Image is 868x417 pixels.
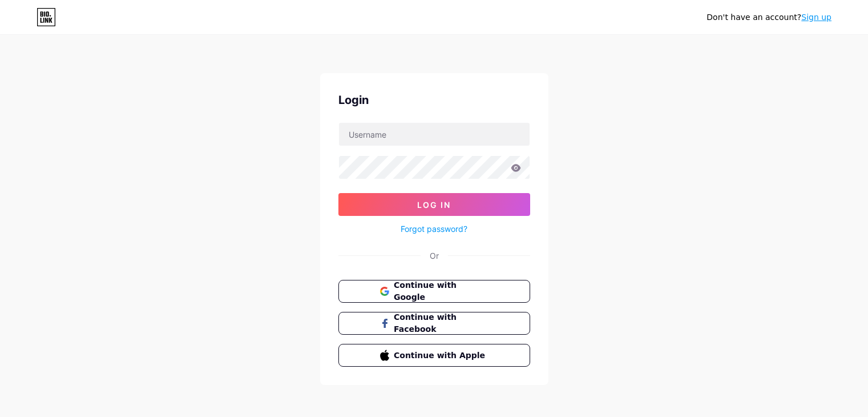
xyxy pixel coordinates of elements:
[801,13,831,22] a: Sign up
[706,11,831,23] div: Don't have an account?
[338,312,530,335] button: Continue with Facebook
[339,123,530,146] input: Username
[394,279,488,303] span: Continue with Google
[338,344,530,367] button: Continue with Apple
[338,91,530,109] div: Login
[401,223,467,235] a: Forgot password?
[394,311,488,335] span: Continue with Facebook
[338,280,530,303] button: Continue with Google
[338,193,530,216] button: Log In
[417,200,451,210] span: Log In
[394,350,488,362] span: Continue with Apple
[430,250,439,262] div: Or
